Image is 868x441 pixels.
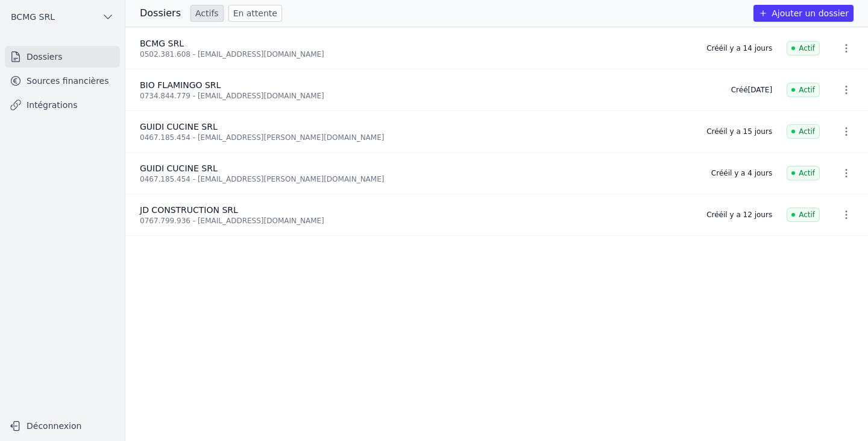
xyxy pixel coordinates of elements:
[5,70,120,92] a: Sources financières
[140,133,692,142] div: 0467.185.454 - [EMAIL_ADDRESS][PERSON_NAME][DOMAIN_NAME]
[5,7,120,27] button: BCMG SRL
[5,46,120,68] a: Dossiers
[140,80,221,90] span: BIO FLAMINGO SRL
[140,216,692,226] div: 0767.799.936 - [EMAIL_ADDRESS][DOMAIN_NAME]
[731,85,772,95] div: Créé [DATE]
[228,5,282,22] a: En attente
[706,127,772,136] div: Créé il y a 15 jours
[787,124,820,139] span: Actif
[787,208,820,222] span: Actif
[140,205,238,215] span: JD CONSTRUCTION SRL
[140,39,184,48] span: BCMG SRL
[140,91,717,101] div: 0734.844.779 - [EMAIL_ADDRESS][DOMAIN_NAME]
[140,174,697,184] div: 0467.185.454 - [EMAIL_ADDRESS][PERSON_NAME][DOMAIN_NAME]
[787,41,820,56] span: Actif
[711,168,772,178] div: Créé il y a 4 jours
[140,6,181,21] h3: Dossiers
[753,5,854,22] button: Ajouter un dossier
[11,11,55,23] span: BCMG SRL
[787,83,820,97] span: Actif
[787,166,820,180] span: Actif
[706,43,772,53] div: Créé il y a 14 jours
[5,94,120,116] a: Intégrations
[140,163,218,173] span: GUIDI CUCINE SRL
[190,5,224,22] a: Actifs
[706,210,772,220] div: Créé il y a 12 jours
[140,122,218,132] span: GUIDI CUCINE SRL
[5,416,120,436] button: Déconnexion
[140,49,692,59] div: 0502.381.608 - [EMAIL_ADDRESS][DOMAIN_NAME]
